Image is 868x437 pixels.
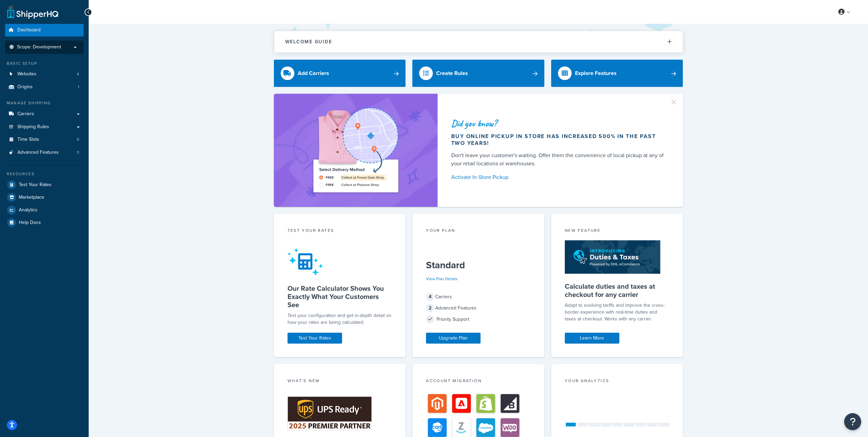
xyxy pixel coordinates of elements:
[298,69,329,78] div: Add Carriers
[77,137,79,142] span: 0
[5,81,84,93] a: Origins1
[17,27,41,33] span: Dashboard
[5,216,84,229] a: Help Docs
[78,84,79,90] span: 1
[426,304,434,312] span: 2
[5,81,84,93] li: Origins
[565,333,619,344] a: Learn More
[5,171,84,177] div: Resources
[5,68,84,80] a: Websites4
[5,68,84,80] li: Websites
[5,191,84,204] a: Marketplace
[17,137,39,142] span: Time Slots
[5,61,84,66] div: Basic Setup
[288,378,392,386] div: What's New
[426,315,531,324] div: Priority Support
[17,111,34,117] span: Carriers
[565,227,670,235] div: New Feature
[294,104,417,197] img: ad-shirt-map-b0359fc47e01cab431d101c4b569394f6a03f54285957d908178d52f29eb9668.png
[426,260,531,271] h5: Standard
[19,195,44,200] span: Marketplace
[288,333,342,344] a: Test Your Rates
[551,60,683,87] a: Explore Features
[565,378,670,386] div: Your Analytics
[19,220,41,226] span: Help Docs
[426,378,531,386] div: Account Migration
[451,151,667,168] div: Don't leave your customer's waiting. Offer them the convenience of local pickup at any of your re...
[288,312,392,326] div: Test your configuration and get in-depth detail on how your rates are being calculated.
[575,69,617,78] div: Explore Features
[17,44,61,50] span: Scope: Development
[565,282,670,299] h5: Calculate duties and taxes at checkout for any carrier
[77,150,79,155] span: 3
[5,24,84,36] a: Dashboard
[451,119,667,128] div: Did you know?
[288,227,392,235] div: Test your rates
[5,133,84,146] li: Time Slots
[5,146,84,159] li: Advanced Features
[5,204,84,216] a: Analytics
[5,146,84,159] a: Advanced Features3
[19,207,38,213] span: Analytics
[5,108,84,120] a: Carriers
[565,302,670,322] p: Adapt to evolving tariffs and improve the cross-border experience with real-time duties and taxes...
[426,293,434,301] span: 4
[17,71,36,77] span: Websites
[844,413,861,430] button: Open Resource Center
[77,71,79,77] span: 4
[5,100,84,106] div: Manage Shipping
[426,292,531,302] div: Carriers
[285,39,332,44] h2: Welcome Guide
[17,124,49,130] span: Shipping Rules
[19,182,52,188] span: Test Your Rates
[451,133,667,147] div: Buy online pickup in store has increased 500% in the past two years!
[426,333,481,344] a: Upgrade Plan
[274,31,683,52] button: Welcome Guide
[17,150,59,155] span: Advanced Features
[426,303,531,313] div: Advanced Features
[5,121,84,133] a: Shipping Rules
[288,284,392,309] h5: Our Rate Calculator Shows You Exactly What Your Customers See
[436,69,468,78] div: Create Rules
[5,179,84,191] a: Test Your Rates
[412,60,544,87] a: Create Rules
[426,227,531,235] div: Your Plan
[5,133,84,146] a: Time Slots0
[451,172,667,182] a: Activate In-Store Pickup
[274,60,406,87] a: Add Carriers
[17,84,33,90] span: Origins
[426,276,458,282] a: View Plan Details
